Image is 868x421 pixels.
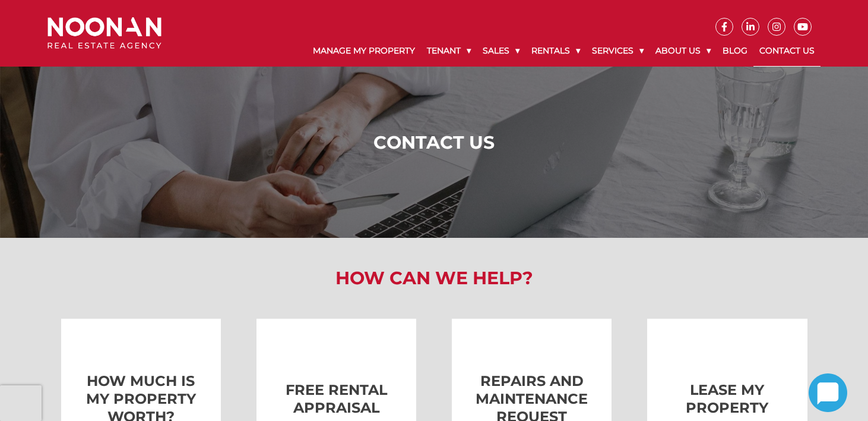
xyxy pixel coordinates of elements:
a: Contact Us [753,36,821,67]
h2: How Can We Help? [39,268,830,289]
h1: Contact Us [50,132,818,153]
a: Sales [477,36,525,66]
a: Rentals [525,36,586,66]
a: Tenant [421,36,477,66]
a: Blog [717,36,753,66]
a: About Us [650,36,717,66]
a: Services [586,36,650,66]
a: Manage My Property [307,36,421,66]
img: Noonan Real Estate Agency [47,17,161,49]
